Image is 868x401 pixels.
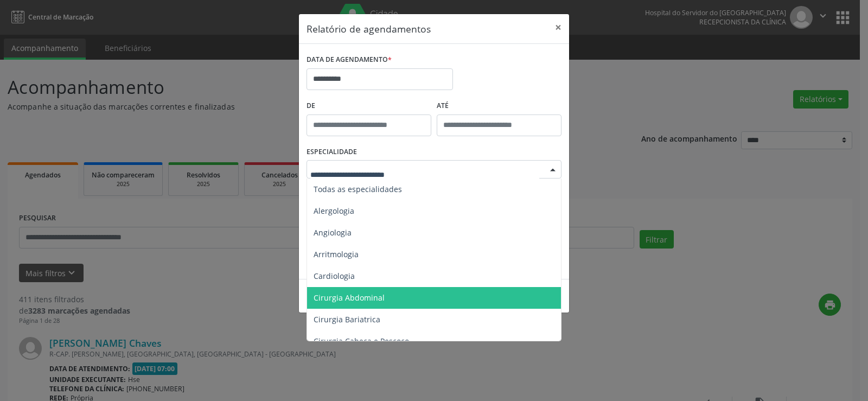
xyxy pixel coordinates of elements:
[314,314,380,324] span: Cirurgia Bariatrica
[314,184,402,194] span: Todas as especialidades
[314,271,355,281] span: Cardiologia
[314,292,385,303] span: Cirurgia Abdominal
[547,14,569,41] button: Close
[314,227,352,238] span: Angiologia
[307,52,392,68] label: DATA DE AGENDAMENTO
[307,22,431,36] h5: Relatório de agendamentos
[314,336,409,346] span: Cirurgia Cabeça e Pescoço
[307,98,431,114] label: De
[307,144,357,161] label: ESPECIALIDADE
[314,206,354,216] span: Alergologia
[437,98,561,114] label: ATÉ
[314,249,359,259] span: Arritmologia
